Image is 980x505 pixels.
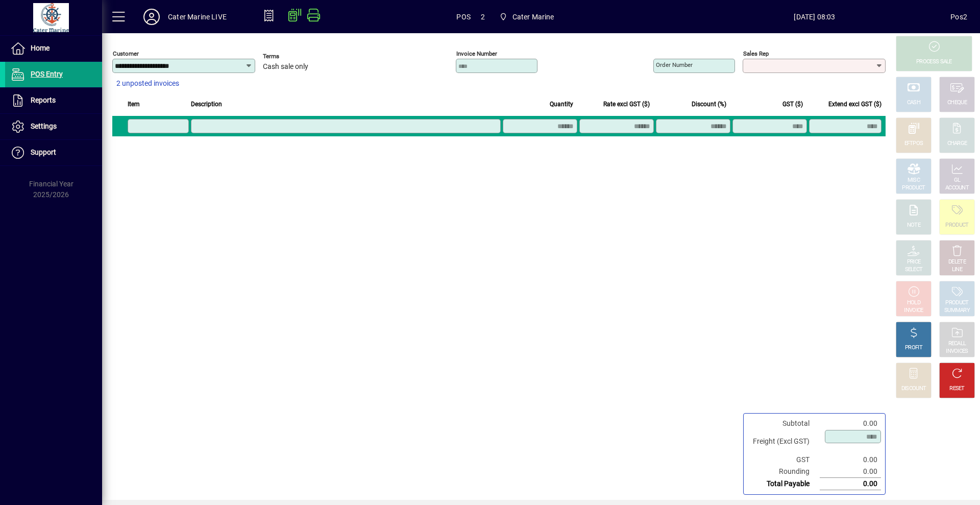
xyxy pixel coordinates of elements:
span: GST ($) [782,99,803,110]
div: PRODUCT [945,299,968,307]
div: ACCOUNT [945,184,969,192]
div: PROCESS SALE [916,58,952,66]
div: MISC [908,177,920,184]
td: GST [748,454,820,466]
mat-label: Sales rep [743,50,769,57]
div: PRODUCT [945,222,968,229]
div: RECALL [948,340,966,348]
span: Home [31,44,50,52]
span: 2 [481,9,485,25]
div: CASH [907,99,920,107]
td: Rounding [748,466,820,478]
span: 2 unposted invoices [116,78,179,89]
span: Item [128,99,140,110]
div: DELETE [948,258,966,266]
div: PRICE [907,258,921,266]
div: GL [954,177,961,184]
span: Extend excl GST ($) [828,99,881,110]
span: Terms [263,53,324,60]
a: Settings [5,114,102,139]
span: Cater Marine [512,9,554,25]
td: 0.00 [820,466,881,478]
div: LINE [952,266,962,274]
div: INVOICE [904,307,923,315]
td: Total Payable [748,478,820,490]
button: Profile [135,8,168,26]
span: Discount (%) [692,99,726,110]
div: Pos2 [950,9,967,25]
td: 0.00 [820,418,881,429]
span: [DATE] 08:03 [679,9,951,25]
div: CHEQUE [947,99,967,107]
a: Reports [5,88,102,113]
td: Subtotal [748,418,820,429]
td: 0.00 [820,454,881,466]
div: INVOICES [946,348,968,355]
div: CHARGE [947,140,967,148]
button: 2 unposted invoices [112,75,183,93]
div: SUMMARY [944,307,970,315]
span: POS Entry [31,70,63,78]
span: Rate excl GST ($) [603,99,650,110]
mat-label: Customer [113,50,139,57]
span: Quantity [550,99,573,110]
div: RESET [949,385,965,393]
mat-label: Invoice number [456,50,497,57]
div: HOLD [907,299,920,307]
div: PRODUCT [902,184,925,192]
span: Settings [31,122,57,130]
mat-label: Order number [656,61,693,68]
div: NOTE [907,222,920,229]
span: Support [31,148,56,156]
td: 0.00 [820,478,881,490]
span: Cater Marine [495,8,558,26]
span: Reports [31,96,56,104]
span: POS [456,9,471,25]
a: Home [5,36,102,61]
span: Cash sale only [263,63,308,71]
div: PROFIT [905,344,922,352]
a: Support [5,140,102,165]
div: SELECT [905,266,923,274]
td: Freight (Excl GST) [748,429,820,454]
div: EFTPOS [904,140,923,148]
span: Description [191,99,222,110]
div: DISCOUNT [901,385,926,393]
div: Cater Marine LIVE [168,9,227,25]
